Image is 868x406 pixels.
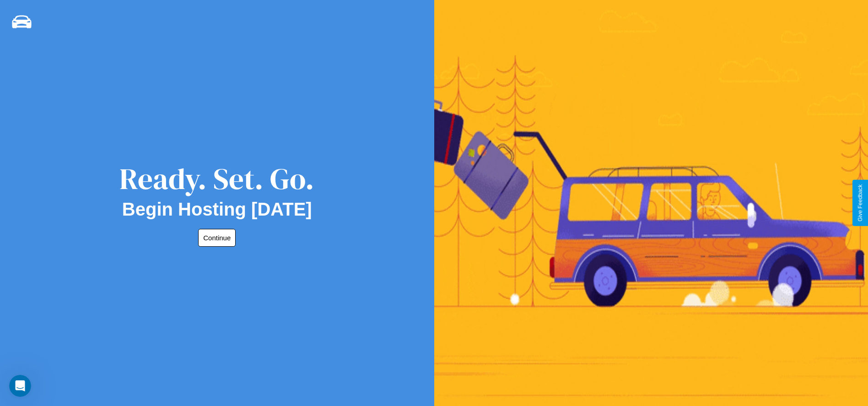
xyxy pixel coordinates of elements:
div: Ready. Set. Go. [119,158,314,199]
div: Give Feedback [857,184,863,222]
h2: Begin Hosting [DATE] [122,199,312,220]
iframe: Intercom live chat [9,375,31,397]
button: Continue [198,229,236,247]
